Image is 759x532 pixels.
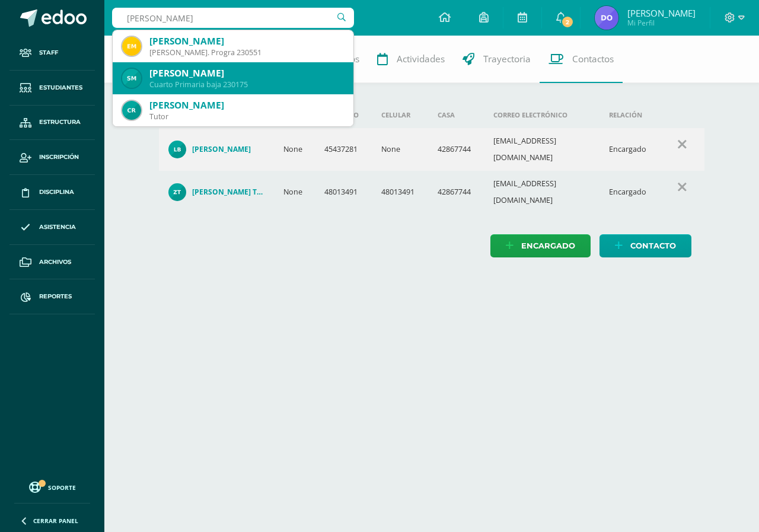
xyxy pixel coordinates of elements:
[9,210,95,245] a: Asistencia
[372,102,428,128] th: Celular
[368,36,454,83] a: Actividades
[483,53,531,65] span: Trayectoria
[122,69,141,88] img: 3e9753926996521decb31660265fc305.png
[39,292,72,301] span: Reportes
[39,222,76,232] span: Asistencia
[274,171,315,214] td: None
[572,53,614,65] span: Contactos
[561,15,574,28] span: 2
[39,152,79,162] span: Inscripción
[490,234,591,257] a: Encargado
[599,171,660,214] td: Encargado
[39,257,71,267] span: Archivos
[484,128,599,171] td: [EMAIL_ADDRESS][DOMAIN_NAME]
[630,235,676,257] span: Contacto
[168,183,265,201] a: [PERSON_NAME] TOT [PERSON_NAME]
[39,117,81,127] span: Estructura
[168,183,186,201] img: 09993536c7db6becf637d24d249e771f.png
[521,235,575,257] span: Encargado
[149,112,344,122] div: Tutor
[428,128,484,171] td: 42867744
[484,171,599,214] td: [EMAIL_ADDRESS][DOMAIN_NAME]
[192,187,265,197] h4: [PERSON_NAME] TOT [PERSON_NAME]
[599,128,660,171] td: Encargado
[599,234,691,257] a: Contacto
[122,101,141,120] img: 093f63448024f6513878856e34956f0f.png
[428,102,484,128] th: Casa
[9,245,95,280] a: Archivos
[33,517,78,525] span: Cerrar panel
[372,171,428,214] td: 48013491
[149,99,344,112] div: [PERSON_NAME]
[39,187,74,197] span: Disciplina
[149,35,344,47] div: [PERSON_NAME]
[192,145,251,154] h4: [PERSON_NAME]
[122,37,141,56] img: a3cac6e9f30f36fe898afa7be4061810.png
[149,47,344,58] div: [PERSON_NAME]. Progra 230551
[39,83,82,93] span: Estudiantes
[595,6,618,30] img: 580415d45c0d8f7ad9595d428b689caf.png
[149,79,344,90] div: Cuarto Primaria baja 230175
[112,8,354,28] input: Busca un usuario...
[149,67,344,79] div: [PERSON_NAME]
[9,36,95,71] a: Staff
[274,128,315,171] td: None
[48,483,76,492] span: Soporte
[168,141,186,158] img: d32cb08848bdf350bc9371f9ff460e4c.png
[372,128,428,171] td: None
[39,48,58,58] span: Staff
[627,18,696,28] span: Mi Perfil
[14,479,90,495] a: Soporte
[540,36,623,83] a: Contactos
[9,106,95,141] a: Estructura
[627,7,696,19] span: [PERSON_NAME]
[315,128,372,171] td: 45437281
[9,175,95,210] a: Disciplina
[9,279,95,314] a: Reportes
[428,171,484,214] td: 42867744
[599,102,660,128] th: Relación
[9,71,95,106] a: Estudiantes
[454,36,540,83] a: Trayectoria
[168,141,265,158] a: [PERSON_NAME]
[9,140,95,175] a: Inscripción
[484,102,599,128] th: Correo electrónico
[315,171,372,214] td: 48013491
[397,53,445,65] span: Actividades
